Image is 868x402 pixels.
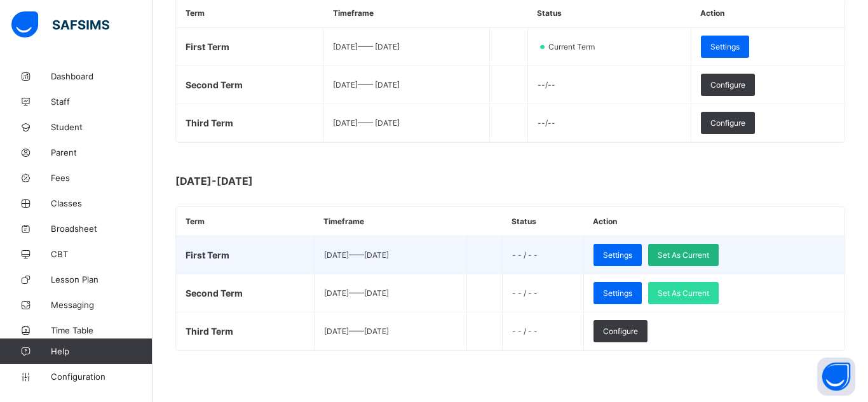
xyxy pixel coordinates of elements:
[658,250,709,260] span: Set As Current
[583,207,844,236] th: Action
[186,79,243,90] span: Second Term
[324,250,389,260] span: [DATE] —— [DATE]
[603,326,638,336] span: Configure
[512,326,538,336] span: - - / - -
[175,175,430,187] span: [DATE]-[DATE]
[333,80,400,90] span: [DATE] —— [DATE]
[51,122,153,132] span: Student
[603,288,632,298] span: Settings
[51,97,153,107] span: Staff
[547,42,602,51] span: Current Term
[51,325,153,335] span: Time Table
[324,326,389,336] span: [DATE] —— [DATE]
[333,42,400,51] span: [DATE] —— [DATE]
[314,207,466,236] th: Timeframe
[51,274,153,285] span: Lesson Plan
[527,66,691,104] td: --/--
[51,224,153,234] span: Broadsheet
[512,288,538,298] span: - - / - -
[51,71,153,81] span: Dashboard
[710,42,740,51] span: Settings
[527,104,691,142] td: --/--
[817,358,855,396] button: Open asap
[186,288,243,298] span: Second Term
[51,198,153,208] span: Classes
[186,326,233,337] span: Third Term
[51,372,152,382] span: Configuration
[51,147,153,157] span: Parent
[512,250,538,260] span: - - / - -
[502,207,583,236] th: Status
[51,173,153,183] span: Fees
[51,249,153,259] span: CBT
[51,300,153,310] span: Messaging
[710,80,745,90] span: Configure
[186,41,229,52] span: First Term
[658,288,709,298] span: Set As Current
[176,207,314,236] th: Term
[333,118,400,128] span: [DATE] —— [DATE]
[324,288,389,298] span: [DATE] —— [DATE]
[186,117,233,128] span: Third Term
[11,11,109,38] img: safsims
[186,250,229,260] span: First Term
[710,118,745,128] span: Configure
[51,346,152,356] span: Help
[603,250,632,260] span: Settings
